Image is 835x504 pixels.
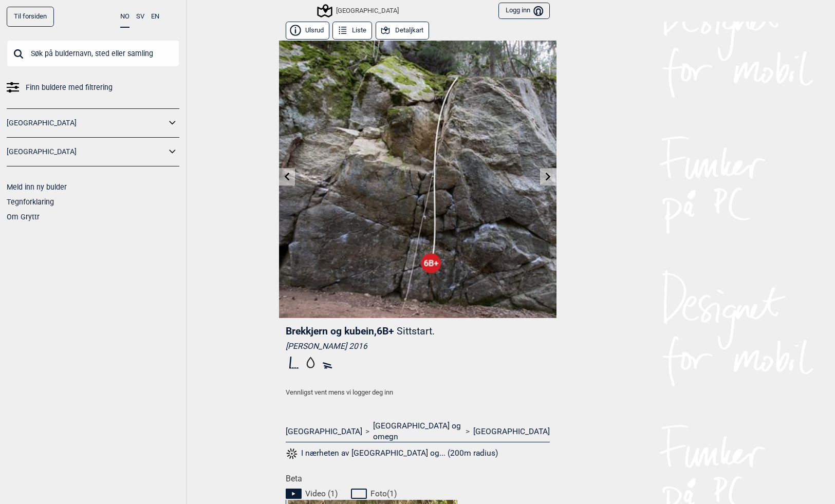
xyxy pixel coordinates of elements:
span: Finn buldere med filtrering [26,80,113,95]
button: Ulsrud [286,22,329,40]
a: Meld inn ny bulder [7,183,67,191]
input: Søk på buldernavn, sted eller samling [7,40,179,67]
button: Liste [332,22,372,40]
div: [PERSON_NAME] 2016 [286,341,550,351]
p: Sittstart. [397,325,435,337]
button: I nærheten av [GEOGRAPHIC_DATA] og... (200m radius) [286,447,498,460]
a: [GEOGRAPHIC_DATA] [286,426,362,437]
a: [GEOGRAPHIC_DATA] og omegn [373,421,462,442]
button: Detaljkart [376,22,429,40]
a: Finn buldere med filtrering [7,80,179,95]
a: Til forsiden [7,7,54,27]
p: Vennligst vent mens vi logger deg inn [286,387,550,398]
nav: > > [286,421,550,442]
button: NO [120,7,129,28]
span: Foto ( 1 ) [370,489,397,499]
button: SV [136,7,144,27]
a: [GEOGRAPHIC_DATA] [7,144,166,159]
div: [GEOGRAPHIC_DATA] [319,5,399,17]
a: [GEOGRAPHIC_DATA] [7,116,166,130]
img: Brekkjern og kubein 200324 [279,41,556,318]
button: EN [151,7,159,27]
button: Logg inn [498,3,549,20]
a: Om Gryttr [7,213,40,221]
span: Brekkjern og kubein , 6B+ [286,325,394,337]
a: Tegnforklaring [7,198,54,206]
span: Video ( 1 ) [305,489,338,499]
a: [GEOGRAPHIC_DATA] [473,426,550,437]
